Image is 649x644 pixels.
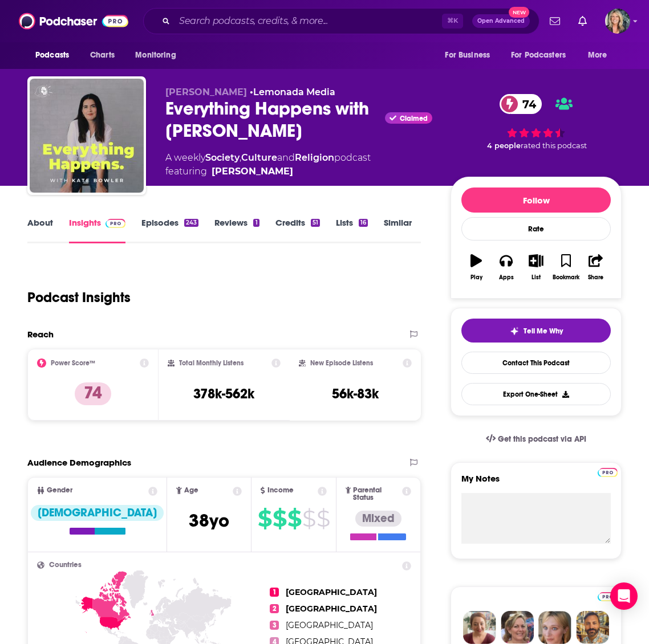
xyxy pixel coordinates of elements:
a: InsightsPodchaser Pro [69,217,125,243]
button: open menu [504,44,582,66]
div: Rate [461,217,611,241]
img: Sydney Profile [463,611,496,644]
button: open menu [437,44,504,66]
span: Logged in as lisa.beech [605,9,630,34]
img: tell me why sparkle [510,327,519,336]
button: Share [581,247,611,288]
span: 1 [270,588,279,597]
button: Apps [491,247,521,288]
span: 3 [270,621,279,630]
a: Charts [83,44,121,66]
div: Search podcasts, credits, & more... [143,8,540,34]
img: User Profile [605,9,630,34]
span: For Podcasters [511,47,566,63]
h2: Audience Demographics [27,457,131,468]
img: Barbara Profile [501,611,534,644]
div: Play [470,274,482,281]
p: 74 [75,382,111,405]
span: More [588,47,607,63]
span: rated this podcast [521,141,587,150]
h1: Podcast Insights [27,289,131,306]
span: 74 [511,94,542,114]
a: Kate Bowler [212,165,293,178]
a: Podchaser - Follow, Share and Rate Podcasts [19,10,128,32]
img: Podchaser Pro [598,468,618,477]
span: Age [184,487,198,494]
input: Search podcasts, credits, & more... [175,12,442,30]
span: Claimed [400,116,428,121]
span: [GEOGRAPHIC_DATA] [286,604,377,614]
div: 51 [311,219,320,227]
h2: Total Monthly Listens [179,359,244,367]
div: Share [588,274,603,281]
div: 74 4 peoplerated this podcast [451,87,622,158]
span: New [509,7,529,18]
a: Reviews1 [214,217,259,243]
span: Tell Me Why [524,327,563,336]
span: Open Advanced [477,18,525,24]
div: [DEMOGRAPHIC_DATA] [31,505,164,521]
span: , [240,152,241,163]
span: $ [273,510,286,528]
a: Pro website [598,590,618,601]
div: 1 [253,219,259,227]
span: ⌘ K [442,14,463,28]
a: Get this podcast via API [477,425,595,453]
img: Podchaser Pro [598,592,618,601]
span: • [250,87,335,97]
a: Lists16 [336,217,368,243]
div: A weekly podcast [165,151,371,178]
a: Show notifications dropdown [574,11,591,31]
span: Gender [47,487,72,494]
img: Everything Happens with Kate Bowler [30,79,144,193]
button: Show profile menu [605,9,630,34]
a: Credits51 [275,217,320,243]
a: About [27,217,53,243]
button: open menu [580,44,622,66]
div: 16 [359,219,368,227]
button: Bookmark [551,247,581,288]
a: Similar [384,217,412,243]
span: 4 people [487,141,521,150]
span: $ [258,510,271,528]
div: Open Intercom Messenger [610,582,638,610]
div: List [532,274,541,281]
span: 38 yo [189,510,229,532]
button: Follow [461,188,611,213]
div: 243 [184,219,198,227]
label: My Notes [461,473,611,493]
button: List [521,247,551,288]
span: featuring [165,165,371,178]
a: Religion [295,152,334,163]
a: Culture [241,152,277,163]
h2: Power Score™ [51,359,95,367]
h3: 378k-562k [193,385,254,402]
span: 2 [270,604,279,613]
span: [GEOGRAPHIC_DATA] [286,587,377,597]
span: [PERSON_NAME] [165,87,247,97]
button: Play [461,247,491,288]
h3: 56k-83k [332,385,379,402]
button: open menu [127,44,190,66]
a: Lemonada Media [253,87,335,97]
span: and [277,152,295,163]
a: 74 [500,94,542,114]
span: Monitoring [135,47,176,63]
a: Episodes243 [141,217,198,243]
span: Countries [49,561,82,569]
span: Parental Status [353,487,400,502]
span: Charts [90,47,115,63]
span: Get this podcast via API [498,434,586,444]
span: For Business [445,47,490,63]
div: Bookmark [553,274,579,281]
button: Open AdvancedNew [472,14,530,28]
span: Podcasts [35,47,69,63]
span: $ [287,510,301,528]
h2: New Episode Listens [310,359,373,367]
span: Income [267,487,294,494]
span: [GEOGRAPHIC_DATA] [286,620,373,630]
div: Apps [499,274,514,281]
a: Show notifications dropdown [545,11,565,31]
a: Pro website [598,466,618,477]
